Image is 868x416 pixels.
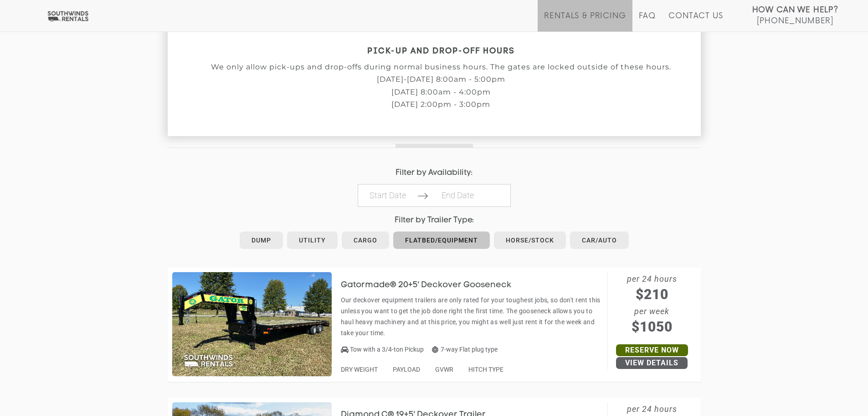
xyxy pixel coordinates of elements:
a: FAQ [639,11,656,32]
span: $1050 [608,316,696,337]
span: PAYLOAD [393,366,420,373]
h4: Filter by Availability: [168,169,701,177]
p: We only allow pick-ups and drop-offs during normal business hours. The gates are locked outside o... [168,63,714,71]
span: HITCH TYPE [468,366,503,373]
strong: PICK-UP AND DROP-OFF HOURS [367,47,515,55]
a: Reserve Now [616,344,688,356]
span: 7-way Flat plug type [432,346,498,353]
img: Southwinds Rentals Logo [46,11,90,22]
a: Utility [287,232,338,249]
p: [DATE] 2:00pm - 3:00pm [168,100,714,109]
img: SW012 - Gatormade 20+5' Deckover Gooseneck [172,272,332,376]
a: How Can We Help? [PHONE_NUMBER] [752,5,838,25]
a: Gatormade® 20+5' Deckover Gooseneck [341,281,525,288]
strong: How Can We Help? [752,5,838,15]
p: [DATE] 8:00am - 4:00pm [168,88,714,96]
h3: Gatormade® 20+5' Deckover Gooseneck [341,281,525,290]
a: Horse/Stock [494,232,566,249]
a: Car/Auto [570,232,629,249]
span: GVWR [435,366,453,373]
a: Contact Us [668,11,723,32]
p: Our deckover equipment trailers are only rated for your toughest jobs, so don't rent this unless ... [341,295,603,338]
a: View Details [616,357,688,369]
a: Rentals & Pricing [544,11,626,32]
span: Tow with a 3/4-ton Pickup [350,346,424,353]
p: [DATE]-[DATE] 8:00am - 5:00pm [168,75,714,84]
h4: Filter by Trailer Type: [168,216,701,225]
a: Flatbed/Equipment [393,232,490,249]
span: $210 [608,284,696,305]
span: DRY WEIGHT [341,366,378,373]
span: [PHONE_NUMBER] [757,16,833,26]
a: Dump [240,232,283,249]
a: Cargo [342,232,389,249]
span: per 24 hours per week [608,272,696,337]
